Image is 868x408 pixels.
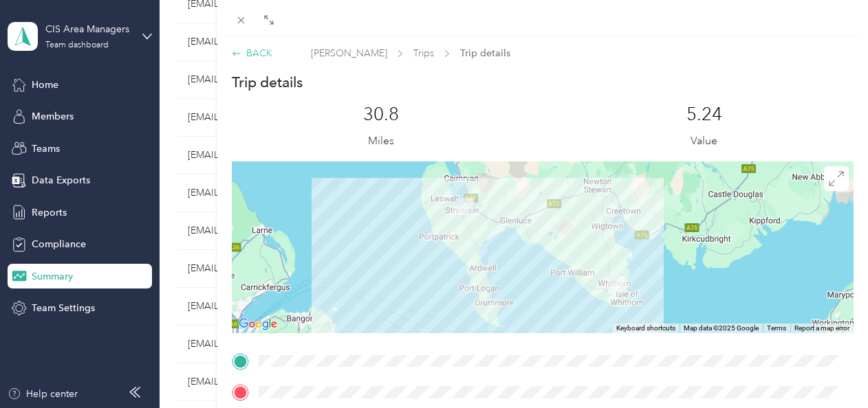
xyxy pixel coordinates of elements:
[686,104,722,126] p: 5.24
[791,331,868,408] iframe: Everlance-gr Chat Button Frame
[363,104,399,126] p: 30.8
[368,133,394,150] p: Miles
[232,73,303,92] p: Trip details
[616,324,675,333] button: Keyboard shortcuts
[460,46,510,60] span: Trip details
[413,46,434,60] span: Trips
[235,315,281,333] a: Open this area in Google Maps (opens a new window)
[767,324,786,332] a: Terms (opens in new tab)
[232,46,272,60] div: BACK
[684,324,759,332] span: Map data ©2025 Google
[311,46,387,60] span: [PERSON_NAME]
[235,315,281,333] img: Google
[691,133,717,150] p: Value
[794,324,849,332] a: Report a map error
